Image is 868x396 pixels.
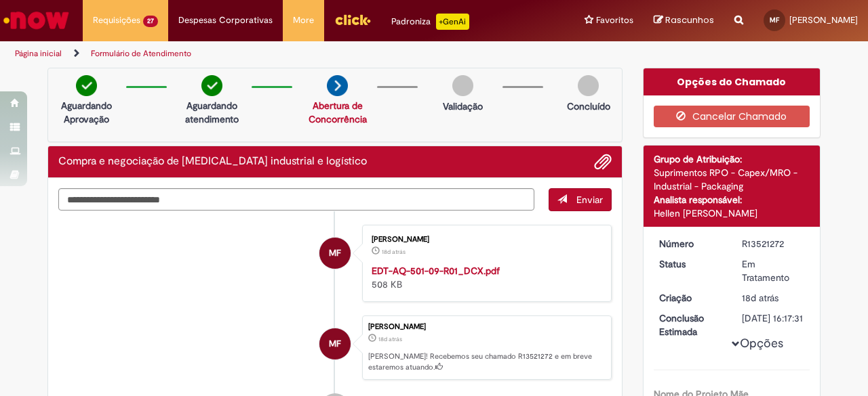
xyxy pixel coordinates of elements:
div: Grupo de Atribuição: [654,152,810,166]
textarea: Digite sua mensagem aqui... [58,188,534,211]
button: Cancelar Chamado [654,106,810,127]
a: Rascunhos [654,14,714,27]
p: [PERSON_NAME]! Recebemos seu chamado R13521272 e em breve estaremos atuando. [368,351,604,372]
div: [PERSON_NAME] [368,323,604,331]
img: img-circle-grey.png [452,75,473,96]
p: Concluído [567,100,610,113]
dt: Número [649,237,732,250]
span: Requisições [93,14,140,27]
dt: Conclusão Estimada [649,311,732,338]
div: Matheus Braga De Lima Franco [319,238,351,269]
span: Rascunhos [665,14,714,26]
time: 11/09/2025 11:11:06 [382,248,406,256]
button: Adicionar anexos [594,153,612,171]
div: 508 KB [372,264,597,291]
li: Matheus Braga De Lima Franco [58,315,612,380]
span: MF [329,328,341,360]
span: 18d atrás [378,335,402,343]
dt: Status [649,257,732,271]
a: Abertura de Concorrência [309,100,367,125]
span: Despesas Corporativas [178,14,273,27]
span: Favoritos [596,14,633,27]
img: ServiceNow [1,7,71,34]
p: Aguardando Aprovação [54,99,119,126]
div: [DATE] 16:17:31 [742,311,805,325]
span: 18d atrás [742,292,778,304]
span: 27 [143,16,158,27]
span: 18d atrás [382,248,406,256]
div: Opções do Chamado [644,68,821,95]
img: click_logo_yellow_360x200.png [334,9,371,30]
img: arrow-next.png [327,75,348,96]
span: [PERSON_NAME] [789,14,858,26]
div: 11/09/2025 11:17:27 [742,291,805,305]
span: Enviar [576,194,603,206]
p: Validação [443,100,483,113]
div: R13521272 [742,237,805,250]
img: img-circle-grey.png [578,75,599,96]
a: Formulário de Atendimento [91,48,191,59]
dt: Criação [649,291,732,305]
time: 11/09/2025 11:17:27 [742,292,778,304]
span: MF [770,16,779,24]
p: Aguardando atendimento [179,99,245,126]
h2: Compra e negociação de Capex industrial e logístico Histórico de tíquete [58,156,367,168]
span: More [293,14,314,27]
time: 11/09/2025 11:17:27 [378,335,402,343]
a: Página inicial [15,48,62,59]
a: EDT-AQ-501-09-R01_DCX.pdf [372,265,500,277]
p: +GenAi [436,14,469,30]
div: Suprimentos RPO - Capex/MRO - Industrial - Packaging [654,166,810,193]
img: check-circle-green.png [201,75,222,96]
div: Padroniza [391,14,469,30]
div: Analista responsável: [654,193,810,206]
ul: Trilhas de página [10,41,568,66]
div: Em Tratamento [742,257,805,284]
button: Enviar [549,188,612,211]
div: [PERSON_NAME] [372,236,597,244]
span: MF [329,237,341,269]
div: Matheus Braga De Lima Franco [319,328,351,359]
img: check-circle-green.png [76,75,97,96]
div: Hellen [PERSON_NAME] [654,206,810,220]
